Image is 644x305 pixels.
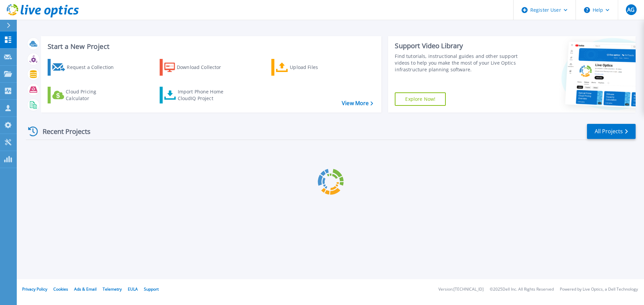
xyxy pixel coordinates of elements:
div: Recent Projects [26,123,100,140]
div: Import Phone Home CloudIQ Project [178,88,230,102]
span: AG [627,7,635,12]
div: Support Video Library [395,42,521,50]
a: Telemetry [103,286,122,292]
a: All Projects [587,124,636,139]
a: Upload Files [271,59,346,76]
div: Request a Collection [67,61,120,74]
li: Version: [TECHNICAL_ID] [438,287,484,292]
a: Ads & Email [74,286,97,292]
a: Support [144,286,159,292]
a: EULA [128,286,138,292]
a: Request a Collection [48,59,122,76]
div: Upload Files [290,61,343,74]
li: © 2025 Dell Inc. All Rights Reserved [490,287,554,292]
a: Explore Now! [395,92,446,106]
div: Download Collector [177,61,230,74]
a: Download Collector [160,59,234,76]
a: Privacy Policy [22,286,47,292]
div: Find tutorials, instructional guides and other support videos to help you make the most of your L... [395,53,521,73]
li: Powered by Live Optics, a Dell Technology [560,287,638,292]
a: View More [342,100,373,106]
div: Cloud Pricing Calculator [66,88,119,102]
a: Cloud Pricing Calculator [48,87,122,103]
a: Cookies [53,286,68,292]
h3: Start a New Project [48,43,373,50]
